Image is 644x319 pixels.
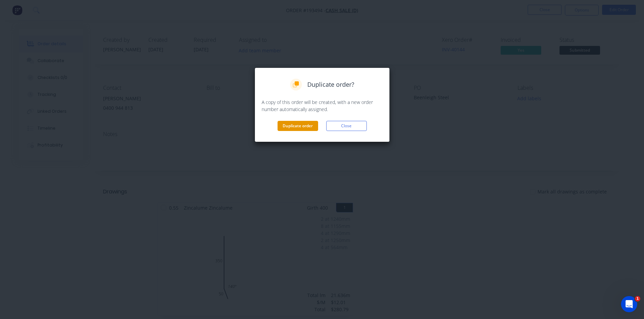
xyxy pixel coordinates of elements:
iframe: Intercom live chat [621,296,637,312]
p: A copy of this order will be created, with a new order number automatically assigned. [262,99,383,113]
button: Duplicate order [278,121,318,131]
span: Duplicate order? [307,80,354,89]
button: Close [326,121,367,131]
span: 1 [635,296,640,301]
